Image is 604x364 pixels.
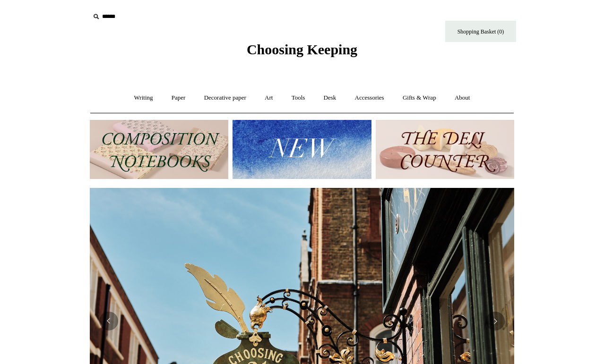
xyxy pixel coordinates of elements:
[446,85,479,110] a: About
[256,85,281,110] a: Art
[163,85,194,110] a: Paper
[283,85,314,110] a: Tools
[196,85,255,110] a: Decorative paper
[233,120,371,179] img: New.jpg__PID:f73bdf93-380a-4a35-bcfe-7823039498e1
[346,85,393,110] a: Accessories
[99,312,118,330] button: Previous
[126,85,162,110] a: Writing
[376,120,514,179] img: The Deli Counter
[315,85,345,110] a: Desk
[394,85,445,110] a: Gifts & Wrap
[247,49,357,56] a: Choosing Keeping
[486,312,505,330] button: Next
[445,21,516,42] a: Shopping Basket (0)
[247,42,357,57] span: Choosing Keeping
[90,120,228,179] img: 202302 Composition ledgers.jpg__PID:69722ee6-fa44-49dd-a067-31375e5d54ec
